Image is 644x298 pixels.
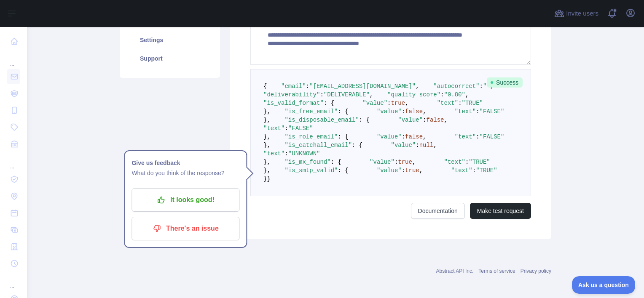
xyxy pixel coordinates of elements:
[131,158,239,168] h1: Give us feedback
[391,100,405,106] span: true
[412,159,416,165] span: ,
[309,83,416,90] span: "[EMAIL_ADDRESS][DOMAIN_NAME]"
[138,221,233,236] p: There's an issue
[416,83,419,90] span: ,
[324,91,370,98] span: "DELIVERABLE"
[521,268,551,274] a: Privacy policy
[470,203,531,219] button: Make test request
[398,117,423,123] span: "value"
[263,133,271,140] span: },
[444,91,465,98] span: "0.80"
[433,142,437,149] span: ,
[263,159,271,165] span: },
[416,142,419,149] span: :
[419,142,434,149] span: null
[465,159,469,165] span: :
[423,117,426,123] span: :
[377,108,402,115] span: "value"
[480,83,483,90] span: :
[455,133,476,140] span: "text"
[370,159,394,165] span: "value"
[263,176,267,182] span: }
[402,133,405,140] span: :
[284,133,338,140] span: "is_role_email"
[306,83,309,90] span: :
[480,133,504,140] span: "FALSE"
[444,159,465,165] span: "text"
[131,217,239,240] button: There's an issue
[130,49,210,68] a: Support
[553,7,600,20] button: Invite users
[444,117,448,123] span: ,
[405,133,423,140] span: false
[440,91,444,98] span: :
[284,167,338,174] span: "is_smtp_valid"
[469,159,490,165] span: "TRUE"
[362,100,387,106] span: "value"
[320,91,323,98] span: :
[284,125,288,132] span: :
[324,100,334,106] span: : {
[338,108,348,115] span: : {
[267,176,270,182] span: }
[462,100,483,106] span: "TRUE"
[263,142,271,149] span: },
[398,159,412,165] span: true
[352,142,362,149] span: : {
[387,100,391,106] span: :
[7,51,20,67] div: ...
[288,125,313,132] span: "FALSE"
[476,133,479,140] span: :
[472,167,476,174] span: :
[437,100,458,106] span: "text"
[478,268,515,274] a: Terms of service
[490,83,494,90] span: ,
[284,117,359,123] span: "is_disposable_email"
[7,273,20,290] div: ...
[370,91,373,98] span: ,
[263,100,324,106] span: "is_valid_format"
[566,9,598,19] span: Invite users
[476,167,497,174] span: "TRUE"
[465,91,469,98] span: ,
[405,167,419,174] span: true
[281,83,306,90] span: "email"
[391,142,416,149] span: "value"
[436,268,474,274] a: Abstract API Inc.
[483,83,490,90] span: ""
[423,133,426,140] span: ,
[263,83,267,90] span: {
[433,83,479,90] span: "autocorrect"
[131,188,239,212] button: It looks good!
[359,117,370,123] span: : {
[377,133,402,140] span: "value"
[387,91,440,98] span: "quality_score"
[377,167,402,174] span: "value"
[572,276,636,294] iframe: Toggle Customer Support
[288,150,320,157] span: "UNKNOWN"
[419,167,423,174] span: ,
[402,108,405,115] span: :
[405,108,423,115] span: false
[331,159,341,165] span: : {
[451,167,472,174] span: "text"
[455,108,476,115] span: "text"
[476,108,479,115] span: :
[284,150,288,157] span: :
[487,77,523,88] span: Success
[338,167,348,174] span: : {
[423,108,426,115] span: ,
[138,193,233,207] p: It looks good!
[458,100,462,106] span: :
[411,203,465,219] a: Documentation
[402,167,405,174] span: :
[480,108,504,115] span: "FALSE"
[284,142,352,149] span: "is_catchall_email"
[427,117,444,123] span: false
[284,159,330,165] span: "is_mx_found"
[263,108,271,115] span: },
[263,117,271,123] span: },
[130,31,210,49] a: Settings
[284,108,338,115] span: "is_free_email"
[405,100,408,106] span: ,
